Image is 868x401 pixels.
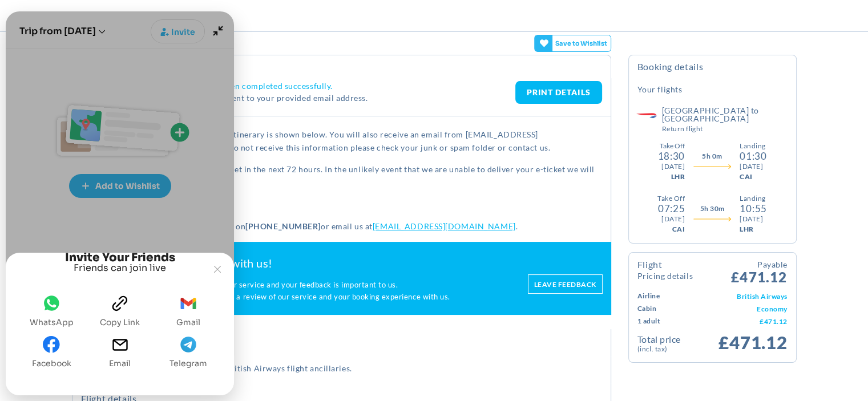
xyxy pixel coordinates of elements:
span: £471.12 [718,331,787,353]
td: £471.12 [684,315,787,327]
small: Return Flight [662,125,788,132]
p: You should expect to receive your e-ticket in the next 72 hours. In the unlikely event that we ar... [81,163,602,189]
div: 07:25 [658,204,685,214]
p: A confirmation email has been sent to your provided email address. [110,91,515,104]
img: British Airways [636,107,659,124]
div: [DATE] [740,161,766,172]
h2: Airline Information [81,339,602,350]
h2: Booking Confirmation [81,61,602,72]
a: PRINT DETAILS [515,81,602,104]
div: 10:55 [740,204,766,214]
div: CAI [672,224,685,234]
div: Landing [740,141,766,151]
a: [EMAIL_ADDRESS][DOMAIN_NAME] [373,221,516,231]
p: Please visit to book British Airways flight ancillaries. [81,362,602,375]
div: Take Off [657,193,685,204]
p: We are continuously working to improve our service and your feedback is important to us. We will ... [80,279,516,303]
gamitee-button: Get your friends' opinions [534,35,611,52]
h2: Please share your experience with us! [80,256,516,270]
small: (Incl. Tax) [637,344,713,354]
td: Airline [637,290,685,302]
div: [DATE] [661,161,685,172]
div: Take Off [660,141,685,151]
div: [DATE] [740,214,766,224]
h4: Flight [637,260,693,280]
span: 5h 0m [702,151,722,161]
h4: Booking Details [637,61,788,81]
td: Total Price [637,333,713,354]
strong: [PHONE_NUMBER] [245,221,321,231]
div: 18:30 [657,151,684,161]
td: Cabin [637,302,685,315]
p: For any further assistance please call us on or email us at . [81,220,602,233]
small: Pricing Details [637,272,693,280]
td: Economy [684,302,787,315]
div: [DATE] [661,214,685,224]
div: Landing [740,193,766,204]
h5: [GEOGRAPHIC_DATA] to [GEOGRAPHIC_DATA] [662,107,788,132]
div: LHR [740,224,766,234]
div: LHR [671,172,684,182]
td: British Airways [684,290,787,302]
span: 5h 30m [700,204,725,214]
span: £471.12 [731,258,787,284]
p: Your booking has been created and the itinerary is shown below. You will also receive an email fr... [81,128,602,155]
div: CAI [740,172,766,182]
gamitee-draggable-frame: Joyned Window [6,11,234,395]
h4: Thank You. Your booking has been completed successfully. [110,81,515,91]
td: 1 Adult [637,315,685,327]
small: Payable [731,258,787,270]
a: Leave feedback [528,274,603,294]
div: 01:30 [740,151,766,161]
h5: Your Flights [637,84,683,95]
